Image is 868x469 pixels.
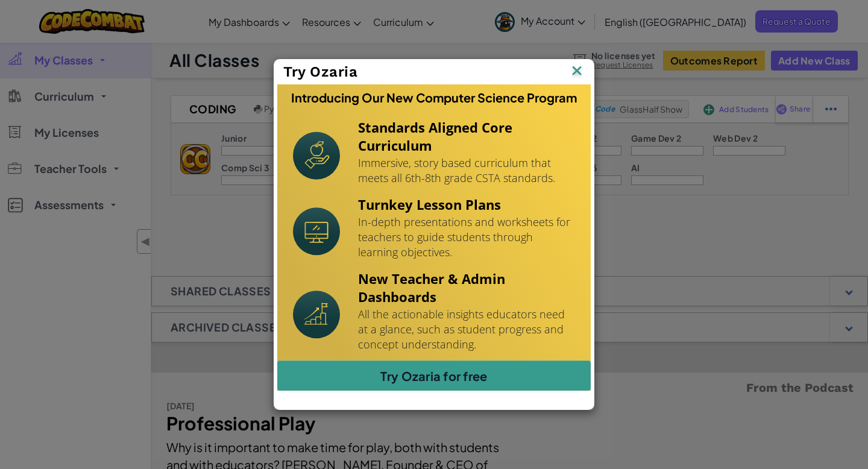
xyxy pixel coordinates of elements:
h4: Turnkey Lesson Plans [358,195,575,213]
img: Icon_NewTeacherDashboard.svg [293,291,340,339]
span: Try Ozaria [283,63,358,80]
p: Immersive, story based curriculum that meets all 6th-8th grade CSTA standards. [358,156,575,186]
img: Icon_StandardsAlignment.svg [293,131,340,180]
img: IconClose.svg [569,63,585,81]
p: All the actionable insights educators need at a glance, such as student progress and concept unde... [358,307,575,352]
h3: Introducing Our New Computer Science Program [291,90,577,105]
h4: New Teacher & Admin Dashboards [358,269,575,306]
p: In-depth presentations and worksheets for teachers to guide students through learning objectives. [358,215,575,260]
a: Try Ozaria for free [277,360,591,391]
h4: Standards Aligned Core Curriculum [358,118,575,154]
img: Icon_Turnkey.svg [293,207,340,256]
